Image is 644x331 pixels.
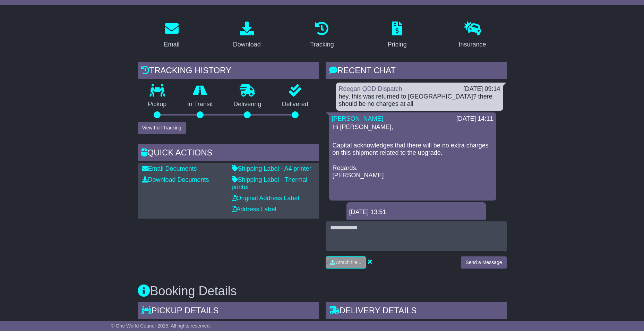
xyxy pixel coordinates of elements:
div: [DATE] 13:51 [349,209,483,216]
p: Pickup [138,101,177,108]
div: Download [233,40,261,49]
p: I received a call from [PERSON_NAME] [PHONE_NUMBER] the discussion her colleague had with [PERSON... [350,219,482,294]
div: Quick Actions [138,144,319,163]
a: Reegan QDD Dispatch [339,85,402,92]
p: Delivering [223,101,272,108]
div: Pickup Details [138,302,319,321]
div: RECENT CHAT [326,62,507,81]
a: Shipping Label - A4 printer [232,165,311,172]
div: [DATE] 09:14 [463,85,500,93]
a: Download [229,19,265,52]
p: Hi [PERSON_NAME], [333,124,493,131]
button: Send a Message [461,256,506,269]
span: © One World Courier 2025. All rights reserved. [111,323,211,329]
a: Email [159,19,184,52]
a: Pricing [383,19,411,52]
p: Delivered [272,101,319,108]
button: View Full Tracking [138,122,186,134]
div: Tracking history [138,62,319,81]
a: Email Documents [142,165,197,172]
div: Pricing [388,40,407,49]
a: Address Label [232,206,276,213]
div: Insurance [459,40,486,49]
a: Tracking [306,19,338,52]
a: Original Address Label [232,195,299,202]
p: Capital acknowledges that there will be no extra charges on this shipment related to the upgrade.... [333,134,493,194]
div: Delivery Details [326,302,507,321]
div: Tracking [310,40,334,49]
div: hey, this was returned to [GEOGRAPHIC_DATA]? there should be no charges at all [339,93,500,108]
a: [PERSON_NAME] [332,115,383,122]
div: [DATE] 14:11 [456,115,493,123]
p: In Transit [177,101,223,108]
div: Email [164,40,179,49]
a: Insurance [454,19,491,52]
a: Shipping Label - Thermal printer [232,176,308,191]
h3: Booking Details [138,284,507,298]
a: Download Documents [142,176,209,183]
